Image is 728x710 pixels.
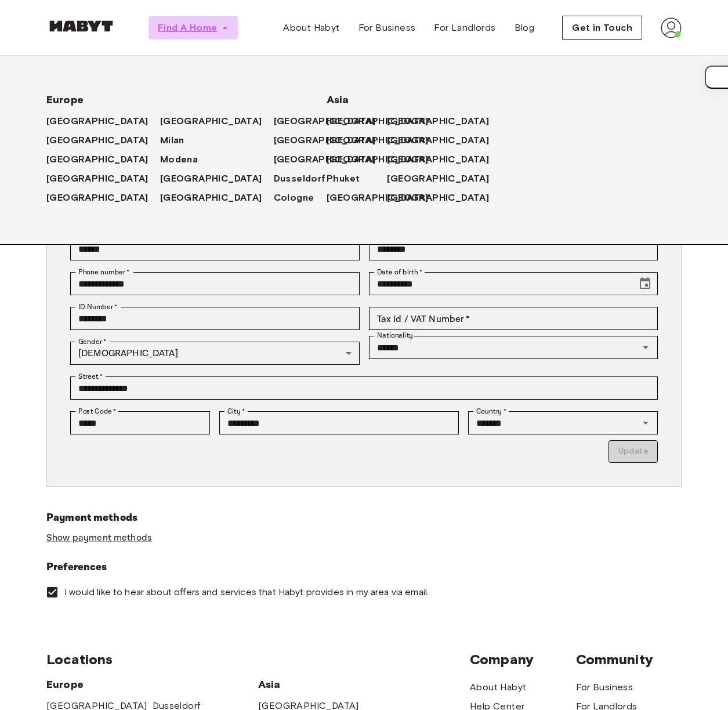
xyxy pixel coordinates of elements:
[327,93,401,107] span: Asia
[274,133,376,147] span: [GEOGRAPHIC_DATA]
[470,651,576,668] span: Company
[327,133,440,147] a: [GEOGRAPHIC_DATA]
[327,172,371,186] a: Phuket
[274,172,326,186] span: Dusseldorf
[160,191,274,205] a: [GEOGRAPHIC_DATA]
[327,191,429,205] span: [GEOGRAPHIC_DATA]
[46,20,116,32] img: Habyt
[160,191,262,205] span: [GEOGRAPHIC_DATA]
[274,153,376,166] span: [GEOGRAPHIC_DATA]
[425,16,505,39] a: For Landlords
[160,114,262,128] span: [GEOGRAPHIC_DATA]
[638,415,654,431] button: Open
[327,153,440,166] a: [GEOGRAPHIC_DATA]
[46,172,149,186] span: [GEOGRAPHIC_DATA]
[274,114,376,128] span: [GEOGRAPHIC_DATA]
[387,133,501,147] a: [GEOGRAPHIC_DATA]
[387,153,501,166] a: [GEOGRAPHIC_DATA]
[160,114,274,128] a: [GEOGRAPHIC_DATA]
[46,651,470,668] span: Locations
[46,191,149,205] span: [GEOGRAPHIC_DATA]
[274,16,349,39] a: About Habyt
[377,267,422,277] label: Date of birth
[46,133,149,147] span: [GEOGRAPHIC_DATA]
[327,191,440,205] a: [GEOGRAPHIC_DATA]
[387,172,501,186] a: [GEOGRAPHIC_DATA]
[576,651,682,668] span: Community
[349,16,425,39] a: For Business
[633,272,657,295] button: Choose date, selected date is Nov 3, 1997
[515,21,535,35] span: Blog
[46,93,289,107] span: Europe
[638,339,654,356] button: Open
[160,133,196,147] a: Milan
[562,16,642,40] button: Get in Touch
[274,172,338,186] a: Dusseldorf
[327,114,440,128] a: [GEOGRAPHIC_DATA]
[46,559,682,575] h6: Preferences
[274,191,314,205] span: Cologne
[78,336,106,347] label: Gender
[46,678,258,691] span: Europe
[46,153,149,166] span: [GEOGRAPHIC_DATA]
[387,114,501,128] a: [GEOGRAPHIC_DATA]
[327,114,429,128] span: [GEOGRAPHIC_DATA]
[160,172,262,186] span: [GEOGRAPHIC_DATA]
[576,680,633,694] a: For Business
[64,586,429,599] span: I would like to hear about offers and services that Habyt provides in my area via email.
[160,153,198,166] span: Modena
[46,532,152,544] a: Show payment methods
[274,133,387,147] a: [GEOGRAPHIC_DATA]
[327,172,360,186] span: Phuket
[160,133,184,147] span: Milan
[46,114,149,128] span: [GEOGRAPHIC_DATA]
[470,680,526,694] a: About Habyt
[46,510,682,526] h6: Payment methods
[274,191,326,205] a: Cologne
[158,21,217,35] span: Find A Home
[160,153,209,166] a: Modena
[46,114,160,128] a: [GEOGRAPHIC_DATA]
[327,133,429,147] span: [GEOGRAPHIC_DATA]
[274,114,387,128] a: [GEOGRAPHIC_DATA]
[387,172,489,186] span: [GEOGRAPHIC_DATA]
[476,406,506,416] label: Country
[377,331,413,340] label: Nationality
[149,16,238,39] button: Find A Home
[78,302,117,312] label: ID Number
[46,133,160,147] a: [GEOGRAPHIC_DATA]
[78,406,117,416] label: Post Code
[327,153,429,166] span: [GEOGRAPHIC_DATA]
[46,191,160,205] a: [GEOGRAPHIC_DATA]
[46,153,160,166] a: [GEOGRAPHIC_DATA]
[160,172,274,186] a: [GEOGRAPHIC_DATA]
[505,16,544,39] a: Blog
[70,342,360,365] div: [DEMOGRAPHIC_DATA]
[661,17,682,38] img: avatar
[358,21,416,35] span: For Business
[258,678,364,691] span: Asia
[387,191,501,205] a: [GEOGRAPHIC_DATA]
[78,267,130,277] label: Phone number
[78,371,103,382] label: Street
[572,21,632,35] span: Get in Touch
[434,21,495,35] span: For Landlords
[283,21,339,35] span: About Habyt
[274,153,387,166] a: [GEOGRAPHIC_DATA]
[46,172,160,186] a: [GEOGRAPHIC_DATA]
[227,406,245,416] label: City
